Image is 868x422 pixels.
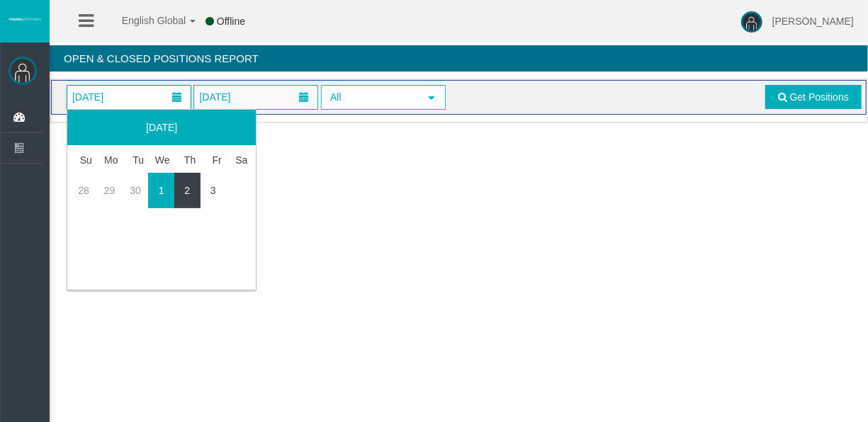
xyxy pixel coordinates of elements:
a: 1 [148,178,174,203]
th: Sunday [71,147,97,173]
th: Friday [201,147,227,173]
span: select [426,92,437,103]
td: Current focused date is Wednesday, October 01, 2025 [148,173,174,208]
h4: Open & Closed Positions Report [50,45,868,72]
a: 30 [123,178,149,203]
th: Saturday [226,147,252,173]
th: Wednesday [148,147,174,173]
span: [DATE] [68,87,108,107]
a: [DATE] [101,115,222,140]
span: [DATE] [195,87,235,107]
a: 29 [96,178,123,203]
span: English Global [103,15,186,26]
a: 3 [201,178,227,203]
a: 28 [71,178,97,203]
th: Thursday [174,147,201,173]
span: [PERSON_NAME] [772,16,854,27]
th: Monday [96,147,123,173]
img: logo.svg [7,16,43,22]
span: Get Positions [790,91,849,103]
span: Offline [217,16,245,27]
span: All [322,86,419,108]
th: Tuesday [123,147,149,173]
img: user-image [741,11,762,33]
a: 2 [174,178,201,203]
